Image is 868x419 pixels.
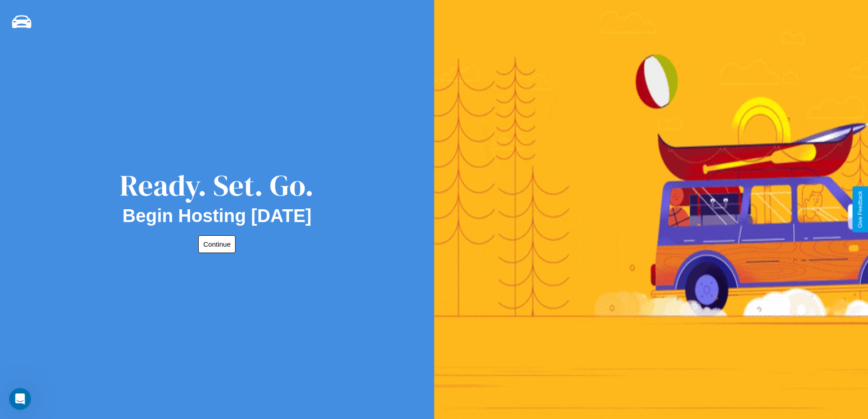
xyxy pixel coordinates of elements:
iframe: Intercom live chat [9,388,31,410]
h2: Begin Hosting [DATE] [123,206,312,226]
div: Ready. Set. Go. [120,165,314,206]
button: Continue [198,235,236,253]
div: Give Feedback [857,191,863,228]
